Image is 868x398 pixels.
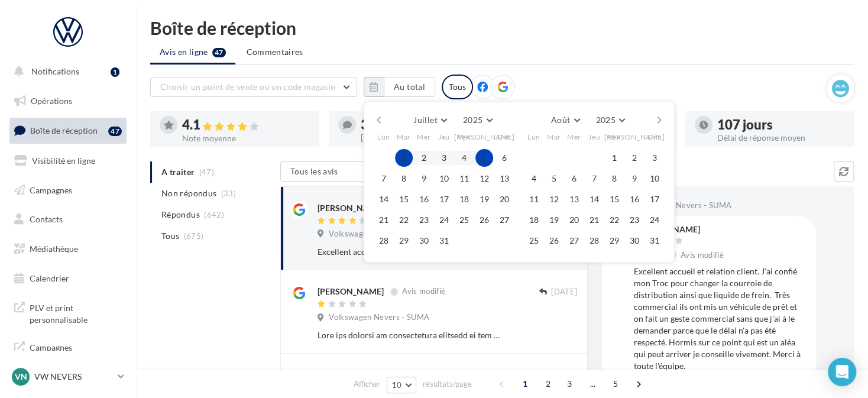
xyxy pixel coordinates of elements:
button: 6 [495,149,513,167]
div: [PERSON_NAME] [318,369,384,381]
button: 13 [565,190,583,208]
button: 24 [435,211,453,229]
button: 14 [375,190,393,208]
button: 4 [455,149,473,167]
button: 1 [605,149,623,167]
p: VW NEVERS [34,371,113,383]
span: Campagnes [30,185,72,195]
div: Excellent accueil et relation client. J'ai confié mon Troc pour changer la courroie de distributi... [634,266,807,372]
button: 10 [387,377,417,393]
span: (642) [204,210,224,219]
button: 31 [646,232,663,250]
button: 1 [395,149,413,167]
span: Répondus [161,209,200,221]
button: Août [546,112,584,128]
a: Médiathèque [7,237,129,261]
button: 26 [545,232,563,250]
button: 22 [605,211,623,229]
button: Choisir un point de vente ou un code magasin [150,77,357,97]
button: 9 [626,170,643,187]
a: Campagnes DataOnDemand [7,335,129,370]
button: 17 [646,190,663,208]
button: 19 [545,211,563,229]
button: 28 [585,232,603,250]
div: Open Intercom Messenger [828,358,856,386]
span: Choisir un point de vente ou un code magasin [160,82,335,92]
a: Visibilité en ligne [7,148,129,173]
span: Mar [397,132,411,142]
button: 10 [435,170,453,187]
button: 2 [626,149,643,167]
span: Dim [647,132,662,142]
button: 26 [475,211,493,229]
span: Lun [527,132,540,142]
button: 8 [605,170,623,187]
button: 7 [375,170,393,187]
button: 4 [525,170,543,187]
span: résultats/page [423,378,472,390]
a: Campagnes [7,178,129,203]
button: 12 [475,170,493,187]
button: 11 [525,190,543,208]
a: Opérations [7,89,129,114]
span: Jeu [588,132,600,142]
div: [PERSON_NAME] non répondus [361,134,488,142]
span: Médiathèque [30,244,78,254]
span: Contacts [30,214,63,224]
span: ... [583,374,602,393]
button: 16 [415,190,433,208]
button: Au total [364,77,435,97]
button: 12 [545,190,563,208]
button: 3 [435,149,453,167]
button: 18 [525,211,543,229]
button: 16 [626,190,643,208]
button: 29 [605,232,623,250]
button: 10 [646,170,663,187]
span: 2 [539,374,558,393]
div: Excellent accueil et relation client. J'ai confié mon Troc pour changer la courroie de distributi... [318,246,500,258]
span: (33) [221,189,236,198]
button: Tous les avis [280,161,399,182]
span: Août [551,115,570,125]
div: Lore ips dolorsi am consectetura elitsedd ei tem inci utlab etdolo magn aliqu enimadm veni q no e... [318,329,500,341]
button: 5 [475,149,493,167]
div: [PERSON_NAME] [634,225,726,234]
span: Boîte de réception [30,125,98,135]
button: 6 [565,170,583,187]
span: Tous [161,230,179,242]
button: 2025 [591,112,629,128]
span: Juillet [413,115,437,125]
button: Au total [384,77,435,97]
button: 14 [585,190,603,208]
button: 13 [495,170,513,187]
span: Volkswagen Nevers - SUMA [631,200,731,211]
button: 3 [646,149,663,167]
div: 33 [361,118,488,131]
span: Mer [417,132,431,142]
button: 29 [395,232,413,250]
button: 15 [605,190,623,208]
div: Boîte de réception [150,19,854,37]
a: VN VW NEVERS [9,365,127,388]
div: Délai de réponse moyen [717,134,845,142]
button: 18 [455,190,473,208]
button: 2025 [458,112,497,128]
span: Avis modifié [681,250,724,260]
span: Calendrier [30,273,69,283]
button: 7 [585,170,603,187]
div: 4.1 [182,118,310,132]
span: Jeu [438,132,450,142]
a: PLV et print personnalisable [7,295,129,330]
button: 5 [545,170,563,187]
div: 107 jours [717,118,845,131]
span: 10 [392,380,402,390]
button: Notifications 1 [7,59,124,84]
button: 28 [375,232,393,250]
a: Calendrier [7,266,129,291]
span: Visibilité en ligne [32,156,95,166]
span: Volkswagen Nevers - SUMA [329,312,429,323]
div: Tous [442,75,473,99]
div: 47 [108,127,122,136]
span: Volkswagen Nevers - SUMA [329,229,429,240]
